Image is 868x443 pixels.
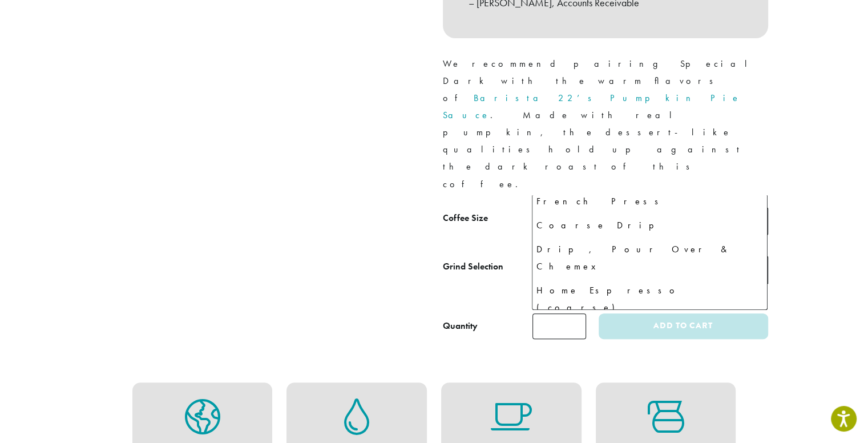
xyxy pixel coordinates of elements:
input: Product quantity [532,313,586,339]
div: Drip, Pour Over & Chemex [536,241,764,275]
div: Quantity [443,319,478,333]
div: Coarse Drip [536,217,764,234]
p: We recommend pairing Special Dark with the warm flavors of . Made with real pumpkin, the dessert-... [443,55,768,193]
label: Grind Selection [443,259,532,275]
a: Barista 22’s Pumpkin Pie Sauce [443,92,741,121]
div: Home Espresso (coarse) [536,282,764,316]
div: French Press [536,193,764,210]
label: Coffee Size [443,210,532,227]
button: Add to cart [599,313,768,339]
